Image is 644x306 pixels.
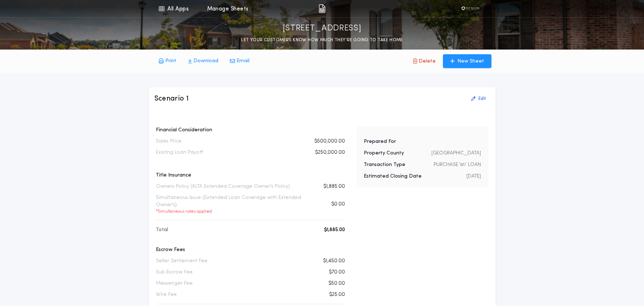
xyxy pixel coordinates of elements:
[156,172,345,179] p: Title Insurance
[315,149,345,156] p: $250,000.00
[193,58,218,65] p: Download
[331,201,345,208] p: $0.00
[156,194,313,214] p: Simultaneous Issue (Extended Loan Coverage with Extended Owner's)
[156,269,193,276] p: Sub Escrow Fee
[478,96,486,102] p: Edit
[364,150,404,157] p: Property County
[467,93,490,105] button: Edit
[443,54,491,68] button: New Sheet
[314,138,345,145] p: $500,000.00
[457,58,484,65] p: New Sheet
[156,280,193,287] p: Messenger Fee
[236,58,250,65] p: Email
[156,258,208,265] p: Seller Settlement Fee
[156,246,345,254] p: Escrow Fees
[329,269,345,276] p: $70.00
[165,58,176,65] p: Print
[156,149,203,156] p: Existing Loan Payoff
[434,161,481,169] p: PURCHASE W/ LOAN
[156,209,313,214] p: * Simultaneous rates applied
[323,258,345,265] p: $1,450.00
[466,173,481,180] p: [DATE]
[156,291,177,298] p: Wire Fee
[224,55,255,68] button: Email
[364,138,396,145] p: Prepared For
[407,54,442,68] button: Delete
[283,23,362,34] p: [STREET_ADDRESS]
[241,37,403,44] p: LET YOUR CUSTOMERS KNOW HOW MUCH THEY’RE GOING TO TAKE HOME
[156,183,290,190] p: Owners Policy (ALTA Extended Coverage Owner's Policy)
[328,280,345,287] p: $50.00
[323,183,345,190] p: $1,885.00
[319,4,325,13] img: img
[431,150,481,157] p: [GEOGRAPHIC_DATA]
[460,5,482,12] img: vs-icon
[329,291,345,298] p: $25.00
[364,173,422,180] p: Estimated Closing Date
[156,127,345,134] p: Financial Consideration
[153,55,182,68] button: Print
[156,138,182,145] p: Sales Price
[419,58,436,65] p: Delete
[156,226,168,234] p: Total
[364,161,405,169] p: Transaction Type
[324,226,345,234] p: $1,885.00
[154,94,189,104] h3: Scenario 1
[182,55,224,68] button: Download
